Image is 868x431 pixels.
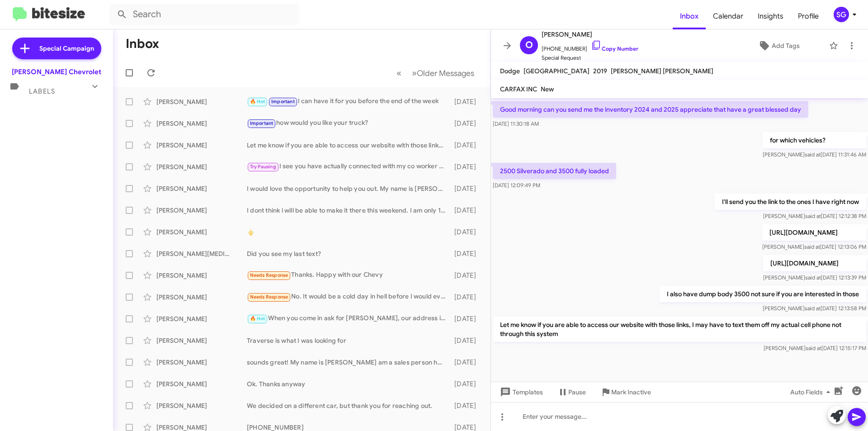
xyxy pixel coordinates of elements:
[525,38,533,52] span: O
[250,99,265,104] span: 🔥 Hot
[156,293,247,302] div: [PERSON_NAME]
[791,3,826,29] span: Profile
[156,249,247,258] div: [PERSON_NAME][MEDICAL_DATA]
[156,162,247,171] div: [PERSON_NAME]
[500,85,537,93] span: CARFAX INC
[247,292,450,302] div: No. It would be a cold day in hell before I would ever do business with you guys again
[450,184,483,193] div: [DATE]
[450,379,483,388] div: [DATE]
[763,305,866,312] span: [PERSON_NAME] [DATE] 12:13:58 PM
[247,96,450,107] div: I can have it for you before the end of the week
[247,358,450,367] div: sounds great! My name is [PERSON_NAME] am a sales person here at the dealership. My phone number ...
[450,141,483,150] div: [DATE]
[247,184,450,193] div: I would love the opportunity to help you out. My name is [PERSON_NAME] am part of the sales team ...
[450,401,483,410] div: [DATE]
[250,294,288,300] span: Needs Response
[772,38,800,54] span: Add Tags
[660,286,866,302] p: I also have dump body 3500 not sure if you are interested in those
[500,67,520,75] span: Dodge
[763,151,866,158] span: [PERSON_NAME] [DATE] 11:31:46 AM
[591,45,638,52] a: Copy Number
[750,3,791,29] span: Insights
[805,274,821,281] span: said at
[805,305,821,312] span: said at
[247,161,450,172] div: I see you have actually connected with my co worker [PERSON_NAME], She will be able to help you o...
[450,271,483,280] div: [DATE]
[790,384,834,400] span: Auto Fields
[247,379,450,388] div: Ok. Thanks anyway
[706,3,750,29] a: Calendar
[450,97,483,106] div: [DATE]
[12,67,101,76] div: [PERSON_NAME] Chevrolet
[156,97,247,106] div: [PERSON_NAME]
[783,384,841,400] button: Auto Fields
[805,213,821,219] span: said at
[450,206,483,215] div: [DATE]
[247,270,450,280] div: Thanks. Happy with our Chevy
[156,401,247,410] div: [PERSON_NAME]
[611,384,651,400] span: Mark Inactive
[247,206,450,215] div: I dont think i will be able to make it there this weekend. I am only 1 year into my lease so I ma...
[763,132,866,148] p: for which vehicles?
[673,3,706,29] span: Inbox
[156,184,247,193] div: [PERSON_NAME]
[250,120,274,126] span: Important
[417,68,474,78] span: Older Messages
[126,37,159,51] h1: Inbox
[247,249,450,258] div: Did you see my last text?
[156,358,247,367] div: [PERSON_NAME]
[732,38,825,54] button: Add Tags
[542,40,638,53] span: [PHONE_NUMBER]
[611,67,713,75] span: [PERSON_NAME] [PERSON_NAME]
[493,120,539,127] span: [DATE] 11:30:18 AM
[39,44,94,53] span: Special Campaign
[156,119,247,128] div: [PERSON_NAME]
[568,384,586,400] span: Pause
[493,317,866,342] p: Let me know if you are able to access our website with those links, I may have to text them off m...
[29,87,55,95] span: Labels
[491,384,550,400] button: Templates
[450,119,483,128] div: [DATE]
[250,272,288,278] span: Needs Response
[412,67,417,79] span: »
[156,227,247,237] div: [PERSON_NAME]
[247,227,450,237] div: 🖕
[806,345,821,351] span: said at
[247,313,450,324] div: When you come in ask for [PERSON_NAME], our address is [STREET_ADDRESS]
[834,7,849,22] div: SG
[593,384,658,400] button: Mark Inactive
[396,67,401,79] span: «
[450,336,483,345] div: [DATE]
[763,255,866,271] p: [URL][DOMAIN_NAME]
[156,271,247,280] div: [PERSON_NAME]
[250,316,265,322] span: 🔥 Hot
[804,243,820,250] span: said at
[156,336,247,345] div: [PERSON_NAME]
[762,243,866,250] span: [PERSON_NAME] [DATE] 12:13:06 PM
[493,101,808,118] p: Good morning can you send me the inventory 2024 and 2025 appreciate that have a great blessed day
[763,274,866,281] span: [PERSON_NAME] [DATE] 12:13:39 PM
[450,227,483,237] div: [DATE]
[247,401,450,410] div: We decided on a different car, but thank you for reaching out.
[391,64,407,82] button: Previous
[406,64,480,82] button: Next
[762,224,866,241] p: [URL][DOMAIN_NAME]
[247,118,450,128] div: how would you like your truck?
[498,384,543,400] span: Templates
[715,194,866,210] p: I'll send you the link to the ones I have right now
[550,384,593,400] button: Pause
[450,293,483,302] div: [DATE]
[493,182,540,189] span: [DATE] 12:09:49 PM
[109,4,299,25] input: Search
[542,53,638,62] span: Special Request
[392,64,480,82] nav: Page navigation example
[450,249,483,258] div: [DATE]
[826,7,858,22] button: SG
[247,141,450,150] div: Let me know if you are able to access our website with those links, I may have to text them off m...
[805,151,821,158] span: said at
[524,67,590,75] span: [GEOGRAPHIC_DATA]
[156,206,247,215] div: [PERSON_NAME]
[541,85,554,93] span: New
[450,314,483,323] div: [DATE]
